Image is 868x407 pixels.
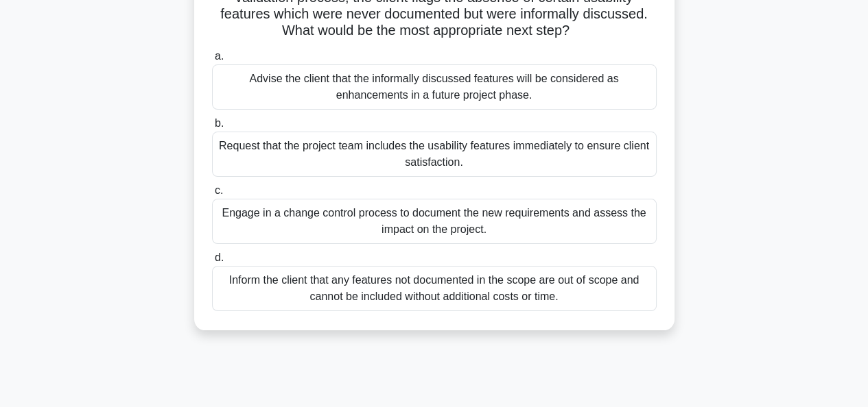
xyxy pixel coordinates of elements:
[215,184,223,196] span: c.
[212,266,657,311] div: Inform the client that any features not documented in the scope are out of scope and cannot be in...
[212,132,657,177] div: Request that the project team includes the usability features immediately to ensure client satisf...
[215,251,224,263] span: d.
[215,117,224,129] span: b.
[212,64,657,110] div: Advise the client that the informally discussed features will be considered as enhancements in a ...
[212,199,657,244] div: Engage in a change control process to document the new requirements and assess the impact on the ...
[215,50,224,62] span: a.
